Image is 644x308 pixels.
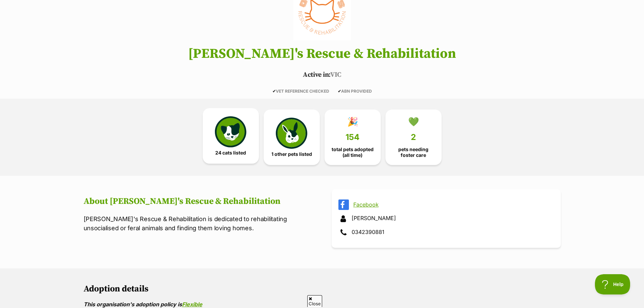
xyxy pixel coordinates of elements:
span: Close [307,295,322,307]
a: 💚 2 pets needing foster care [385,110,442,165]
div: 0342390881 [338,227,554,238]
icon: ✔ [338,89,341,94]
span: 2 [411,133,416,142]
a: 🎉 154 total pets adopted (all time) [325,110,381,165]
span: 24 cats listed [215,150,246,156]
img: bunny-icon-b786713a4a21a2fe6d13e954f4cb29d131f1b31f8a74b52ca2c6d2999bc34bbe.svg [276,118,307,149]
span: 154 [346,133,359,142]
img: cat-icon-068c71abf8fe30c970a85cd354bc8e23425d12f6e8612795f06af48be43a487a.svg [215,116,246,147]
a: 1 other pets listed [264,110,320,165]
a: Flexible [182,301,202,308]
icon: ✔ [272,89,276,94]
p: [PERSON_NAME]'s Rescue & Rehabilitation is dedicated to rehabilitating unsocialised or feral anim... [84,214,313,233]
iframe: Help Scout Beacon - Open [595,274,630,294]
span: pets needing foster care [391,147,436,158]
span: Active in: [303,71,330,79]
p: VIC [73,70,571,80]
div: 💚 [408,117,419,127]
div: 🎉 [347,117,358,127]
a: 24 cats listed [203,108,259,164]
h2: About [PERSON_NAME]'s Rescue & Rehabilitation [84,196,313,207]
h2: Adoption details [84,284,561,294]
div: This organisation's adoption policy is [84,301,561,307]
span: VET REFERENCE CHECKED [272,89,329,94]
a: Facebook [353,202,551,208]
span: total pets adopted (all time) [330,147,375,158]
div: [PERSON_NAME] [338,213,554,224]
h1: [PERSON_NAME]'s Rescue & Rehabilitation [73,46,571,61]
span: 1 other pets listed [271,151,312,157]
span: ABN PROVIDED [338,89,372,94]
